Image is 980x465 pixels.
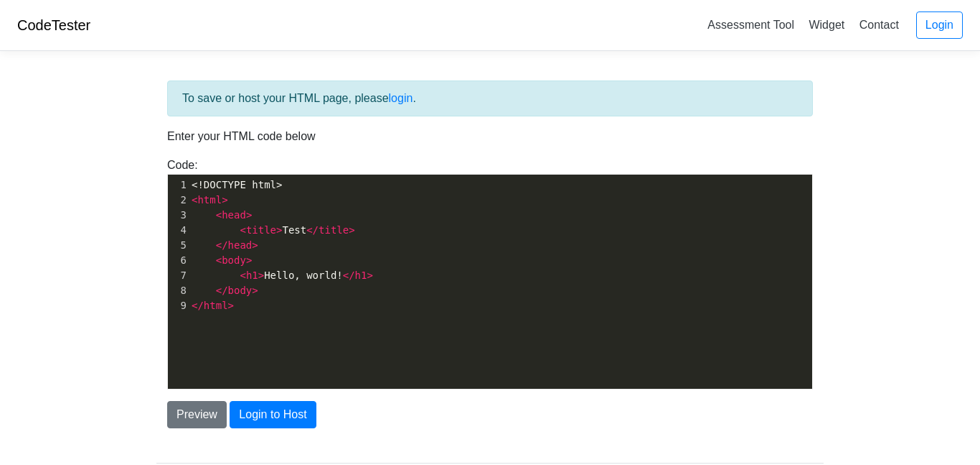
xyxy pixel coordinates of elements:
[216,285,228,296] span: </
[228,300,234,311] span: >
[192,194,197,206] span: <
[222,209,246,221] span: head
[240,224,245,236] span: <
[216,254,222,266] span: <
[192,224,355,236] span: Test
[246,224,276,236] span: title
[168,283,189,298] div: 8
[246,270,258,281] span: h1
[854,13,905,37] a: Contact
[367,270,372,281] span: >
[228,239,253,251] span: head
[222,254,246,266] span: body
[167,401,227,428] button: Preview
[204,300,228,311] span: html
[168,223,189,238] div: 4
[252,239,258,251] span: >
[349,224,354,236] span: >
[355,270,367,281] span: h1
[228,285,253,296] span: body
[246,254,252,266] span: >
[222,194,227,206] span: >
[916,11,963,39] a: Login
[252,285,258,296] span: >
[17,17,90,33] a: CodeTester
[319,224,349,236] span: title
[216,209,222,221] span: <
[168,253,189,268] div: 6
[240,270,245,281] span: <
[343,270,355,281] span: </
[258,270,264,281] span: >
[306,224,319,236] span: </
[276,224,282,236] span: >
[389,92,413,104] a: login
[192,270,373,281] span: Hello, world!
[168,193,189,208] div: 2
[803,13,850,37] a: Widget
[230,401,316,428] button: Login to Host
[192,179,282,190] span: <!DOCTYPE html>
[167,128,813,145] p: Enter your HTML code below
[168,268,189,283] div: 7
[216,239,228,251] span: </
[168,238,189,253] div: 5
[167,80,813,116] div: To save or host your HTML page, please .
[246,209,252,221] span: >
[197,194,222,206] span: html
[702,13,800,37] a: Assessment Tool
[168,208,189,223] div: 3
[168,298,189,313] div: 9
[156,157,824,390] div: Code:
[192,300,204,311] span: </
[168,178,189,193] div: 1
